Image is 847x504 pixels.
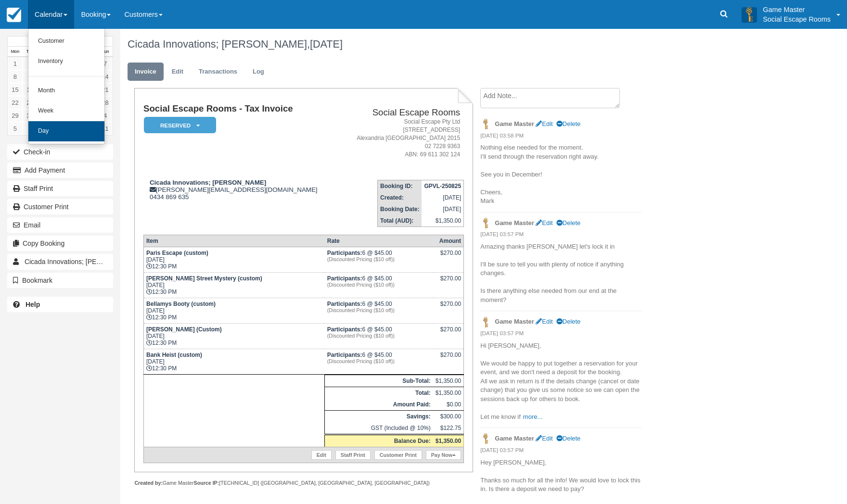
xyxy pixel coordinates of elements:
[143,324,324,349] td: [DATE] 12:30 PM
[763,5,831,14] p: Game Master
[28,31,104,51] a: Customer
[536,318,552,325] a: Edit
[143,116,213,134] a: Reserved
[433,235,464,247] th: Amount
[8,70,23,83] a: 8
[325,273,433,298] td: 6 @ $45.00
[325,324,433,349] td: 6 @ $45.00
[536,435,552,442] a: Edit
[480,242,642,305] p: Amazing thanks [PERSON_NAME] let's lock it in I'll be sure to tell you with plenty of notice if a...
[325,435,433,447] th: Balance Due:
[28,29,105,144] ul: Calendar
[28,51,104,72] a: Inventory
[143,247,324,273] td: [DATE] 12:30 PM
[335,450,371,460] a: Staff Print
[143,298,324,324] td: [DATE] 12:30 PM
[8,122,23,135] a: 5
[144,117,216,134] em: Reserved
[343,108,460,118] h2: Social Escape Rooms
[422,203,463,215] td: [DATE]
[28,101,104,121] a: Week
[7,181,113,196] a: Staff Print
[134,479,473,487] div: Game Master [TECHNICAL_ID] ([GEOGRAPHIC_DATA], [GEOGRAPHIC_DATA], [GEOGRAPHIC_DATA])
[7,236,113,251] button: Copy Booking
[25,258,141,265] span: Cicada Innovations; [PERSON_NAME]
[327,352,362,358] strong: Participants
[495,435,534,442] strong: Game Master
[8,96,23,109] a: 22
[426,450,461,460] a: Pay Now
[536,219,552,227] a: Edit
[325,247,433,273] td: 6 @ $45.00
[433,422,464,435] td: $122.75
[7,8,21,22] img: checkfront-main-nav-mini-logo.png
[378,180,422,192] th: Booking ID:
[763,14,831,24] p: Social Escape Rooms
[480,132,642,142] em: [DATE] 03:58 PM
[8,83,23,96] a: 15
[7,273,113,288] button: Bookmark
[327,333,431,339] em: (Discounted Pricing ($10 off))
[134,480,163,486] strong: Created by:
[7,297,113,312] a: Help
[143,349,324,375] td: [DATE] 12:30 PM
[433,399,464,411] td: $0.00
[742,7,757,22] img: A3
[28,81,104,101] a: Month
[480,329,642,340] em: [DATE] 03:57 PM
[98,70,113,83] a: 14
[23,109,38,122] a: 30
[98,96,113,109] a: 28
[146,301,216,307] strong: Bellamys Booty (custom)
[143,273,324,298] td: [DATE] 12:30 PM
[8,57,23,70] a: 1
[327,282,431,288] em: (Discounted Pricing ($10 off))
[165,63,191,81] a: Edit
[128,63,164,81] a: Invoice
[143,104,339,114] h1: Social Escape Rooms - Tax Invoice
[325,375,433,387] th: Sub-Total:
[495,120,534,127] strong: Game Master
[325,411,433,423] th: Savings:
[436,326,461,340] div: $270.00
[378,215,422,227] th: Total (AUD):
[143,235,324,247] th: Item
[436,275,461,290] div: $270.00
[480,341,642,422] p: Hi [PERSON_NAME], We would be happy to put together a reservation for your event, and we don't ne...
[245,63,271,81] a: Log
[150,179,266,186] strong: Cicada Innovations; [PERSON_NAME]
[436,438,461,444] strong: $1,350.00
[310,38,343,50] span: [DATE]
[327,275,362,282] strong: Participants
[556,435,580,442] a: Delete
[327,301,362,307] strong: Participants
[98,109,113,122] a: 4
[23,47,38,57] th: Tue
[556,219,580,227] a: Delete
[325,298,433,324] td: 6 @ $45.00
[433,375,464,387] td: $1,350.00
[325,349,433,375] td: 6 @ $45.00
[23,122,38,135] a: 6
[146,250,208,256] strong: Paris Escape (custom)
[26,301,40,308] b: Help
[23,57,38,70] a: 2
[325,387,433,399] th: Total:
[8,47,23,57] th: Mon
[433,387,464,399] td: $1,350.00
[378,192,422,203] th: Created:
[98,47,113,57] th: Sun
[194,480,219,486] strong: Source IP:
[422,215,463,227] td: $1,350.00
[146,326,222,333] strong: [PERSON_NAME] (Custom)
[480,143,642,206] p: Nothing else needed for the moment. I'll send through the reservation right away. See you in Dece...
[192,63,244,81] a: Transactions
[7,217,113,233] button: Email
[7,199,113,214] a: Customer Print
[424,183,461,189] strong: GPVL-250825
[325,399,433,411] th: Amount Paid:
[327,256,431,262] em: (Discounted Pricing ($10 off))
[480,446,642,457] em: [DATE] 03:57 PM
[433,411,464,423] td: $300.00
[523,413,542,420] a: more...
